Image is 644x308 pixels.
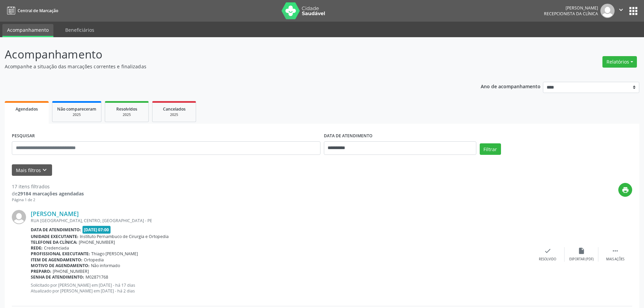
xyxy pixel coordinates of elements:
div: RUA [GEOGRAPHIC_DATA], CENTRO, [GEOGRAPHIC_DATA] - PE [31,218,531,223]
b: Preparo: [31,268,51,274]
i: insert_drive_file [578,247,585,255]
span: Resolvidos [116,106,137,112]
p: Solicitado por [PERSON_NAME] em [DATE] - há 17 dias Atualizado por [PERSON_NAME] em [DATE] - há 2... [31,282,531,294]
b: Motivo de agendamento: [31,263,90,268]
span: Cancelados [163,106,186,112]
span: [PHONE_NUMBER] [53,268,89,274]
a: Beneficiários [61,24,99,36]
i: check [544,247,551,255]
span: Agendados [16,106,38,112]
span: Thiago [PERSON_NAME] [91,251,138,257]
p: Ano de acompanhamento [481,82,541,90]
b: Telefone da clínica: [31,239,77,245]
div: 2025 [110,112,144,117]
span: Não compareceram [57,106,96,112]
b: Profissional executante: [31,251,90,257]
div: de [12,190,84,197]
button: apps [627,5,639,17]
span: Recepcionista da clínica [544,11,598,17]
p: Acompanhamento [5,46,449,63]
div: [PERSON_NAME] [544,5,598,11]
strong: 29184 marcações agendadas [18,190,84,197]
b: Unidade executante: [31,234,78,239]
div: Mais ações [606,257,624,262]
span: M02871768 [86,274,108,280]
div: Página 1 de 2 [12,197,84,203]
label: PESQUISAR [12,131,35,141]
div: 2025 [157,112,191,117]
i: keyboard_arrow_down [41,166,48,174]
i:  [617,6,625,14]
button: print [618,183,632,197]
span: [PHONE_NUMBER] [79,239,115,245]
div: Resolvido [539,257,556,262]
div: 2025 [57,112,96,117]
i:  [612,247,619,255]
a: Acompanhamento [2,24,53,37]
div: 17 itens filtrados [12,183,84,190]
span: Instituto Pernambuco de Cirurgia e Ortopedia [80,234,169,239]
div: Exportar (PDF) [569,257,594,262]
button:  [615,4,627,18]
b: Item de agendamento: [31,257,82,263]
span: Central de Marcação [18,8,58,14]
label: DATA DE ATENDIMENTO [324,131,373,141]
span: Ortopedia [84,257,104,263]
img: img [600,4,615,18]
button: Filtrar [480,143,501,155]
a: [PERSON_NAME] [31,210,79,217]
b: Data de atendimento: [31,227,81,233]
span: Não informado [91,263,120,268]
img: img [12,210,26,224]
button: Mais filtroskeyboard_arrow_down [12,164,52,176]
b: Senha de atendimento: [31,274,84,280]
p: Acompanhe a situação das marcações correntes e finalizadas [5,63,449,70]
button: Relatórios [602,56,637,68]
span: [DATE] 07:00 [82,226,111,234]
span: Credenciada [44,245,69,251]
b: Rede: [31,245,43,251]
a: Central de Marcação [5,5,58,16]
i: print [622,186,629,194]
